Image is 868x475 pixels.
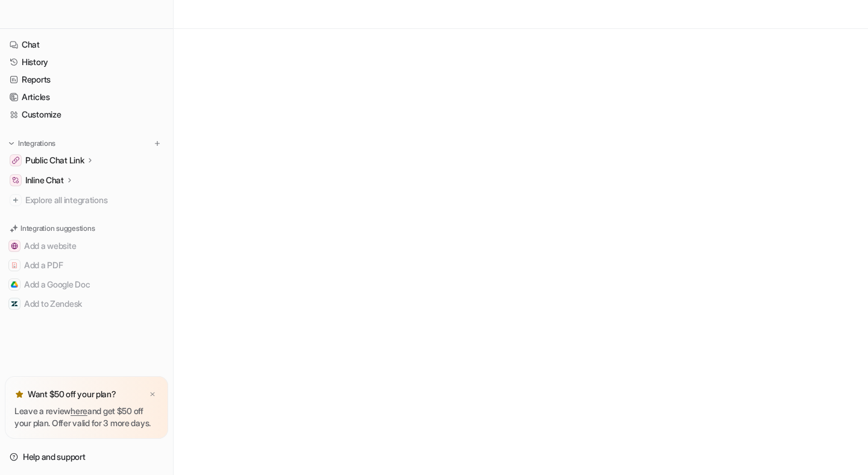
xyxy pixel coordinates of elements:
[153,139,162,148] img: menu_add.svg
[12,177,19,184] img: Inline Chat
[25,174,64,186] p: Inline Chat
[11,281,18,288] img: Add a Google Doc
[5,106,168,123] a: Customize
[12,157,19,164] img: Public Chat Link
[5,36,168,53] a: Chat
[25,154,84,166] p: Public Chat Link
[14,405,159,429] p: Leave a review and get $50 off your plan. Offer valid for 3 more days.
[7,139,16,148] img: expand menu
[5,275,168,294] button: Add a Google DocAdd a Google Doc
[18,139,55,148] p: Integrations
[5,236,168,256] button: Add a websiteAdd a website
[5,192,168,209] a: Explore all integrations
[25,190,163,210] span: Explore all integrations
[20,223,95,234] p: Integration suggestions
[71,406,87,416] a: here
[11,262,18,269] img: Add a PDF
[10,194,22,206] img: explore all integrations
[5,71,168,88] a: Reports
[5,137,59,149] button: Integrations
[149,391,156,398] img: x
[5,54,168,71] a: History
[28,388,116,400] p: Want $50 off your plan?
[5,89,168,105] a: Articles
[5,256,168,275] button: Add a PDFAdd a PDF
[14,389,24,399] img: star
[5,294,168,313] button: Add to ZendeskAdd to Zendesk
[11,242,18,250] img: Add a website
[5,448,168,465] a: Help and support
[11,300,18,307] img: Add to Zendesk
